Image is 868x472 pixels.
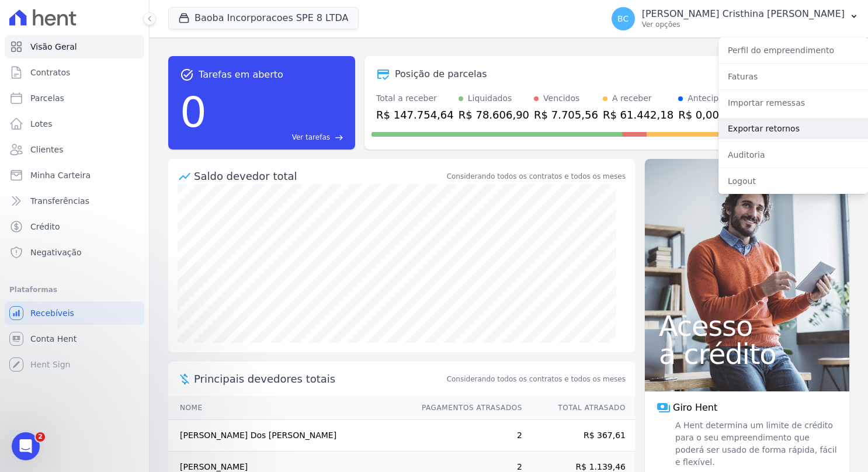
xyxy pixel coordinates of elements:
[642,20,845,29] p: Ver opções
[36,432,45,442] span: 2
[617,15,629,23] span: BC
[335,133,343,142] span: east
[30,247,82,258] span: Negativação
[718,66,868,87] a: Faturas
[9,283,140,297] div: Plataformas
[168,420,411,452] td: [PERSON_NAME] Dos [PERSON_NAME]
[5,189,144,213] a: Transferências
[718,144,868,165] a: Auditoria
[678,107,734,123] div: R$ 0,00
[411,396,523,420] th: Pagamentos Atrasados
[5,215,144,238] a: Crédito
[5,138,144,161] a: Clientes
[292,132,330,143] span: Ver tarefas
[211,132,343,143] a: Ver tarefas east
[534,107,598,123] div: R$ 7.705,56
[447,171,626,182] div: Considerando todos os contratos e todos os meses
[659,340,835,368] span: a crédito
[395,67,487,81] div: Posição de parcelas
[602,2,868,35] button: BC [PERSON_NAME] Cristhina [PERSON_NAME] Ver opções
[5,164,144,187] a: Minha Carteira
[30,92,64,104] span: Parcelas
[523,396,635,420] th: Total Atrasado
[718,40,868,61] a: Perfil do empreendimento
[12,432,40,460] iframe: Intercom live chat
[199,68,283,82] span: Tarefas em aberto
[659,312,835,340] span: Acesso
[603,107,673,123] div: R$ 61.442,18
[30,307,74,319] span: Recebíveis
[5,241,144,264] a: Negativação
[673,401,717,415] span: Giro Hent
[168,7,359,29] button: Baoba Incorporacoes SPE 8 LTDA
[5,61,144,84] a: Contratos
[5,301,144,325] a: Recebíveis
[718,171,868,192] a: Logout
[5,86,144,110] a: Parcelas
[5,35,144,58] a: Visão Geral
[612,92,652,105] div: A receber
[180,68,194,82] span: task_alt
[5,327,144,350] a: Conta Hent
[30,195,89,207] span: Transferências
[376,92,454,105] div: Total a receber
[30,41,77,53] span: Visão Geral
[30,333,77,345] span: Conta Hent
[30,144,63,155] span: Clientes
[180,82,207,143] div: 0
[194,168,445,184] div: Saldo devedor total
[718,118,868,139] a: Exportar retornos
[194,371,445,387] span: Principais devedores totais
[30,118,53,130] span: Lotes
[447,374,626,384] span: Considerando todos os contratos e todos os meses
[642,8,845,20] p: [PERSON_NAME] Cristhina [PERSON_NAME]
[30,221,60,232] span: Crédito
[459,107,529,123] div: R$ 78.606,90
[5,112,144,136] a: Lotes
[168,396,411,420] th: Nome
[688,92,734,105] div: Antecipado
[523,420,635,452] td: R$ 367,61
[30,169,91,181] span: Minha Carteira
[411,420,523,452] td: 2
[376,107,454,123] div: R$ 147.754,64
[543,92,579,105] div: Vencidos
[30,67,70,78] span: Contratos
[718,92,868,113] a: Importar remessas
[468,92,512,105] div: Liquidados
[673,419,838,468] span: A Hent determina um limite de crédito para o seu empreendimento que poderá ser usado de forma ráp...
